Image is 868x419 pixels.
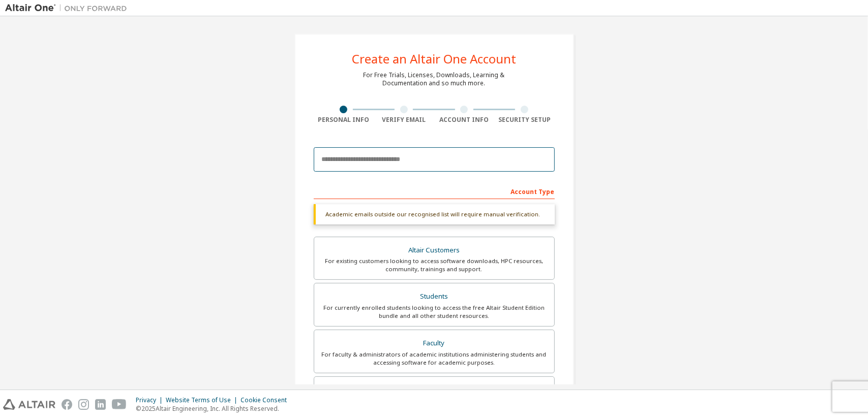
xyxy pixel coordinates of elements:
[320,383,548,397] div: Everyone else
[314,204,555,224] div: Academic emails outside our recognised list will require manual verification.
[434,116,495,124] div: Account Info
[320,257,548,273] div: For existing customers looking to access software downloads, HPC resources, community, trainings ...
[364,71,505,87] div: For Free Trials, Licenses, Downloads, Learning & Documentation and so much more.
[314,116,374,124] div: Personal Info
[320,304,548,320] div: For currently enrolled students looking to access the free Altair Student Edition bundle and all ...
[374,116,434,124] div: Verify Email
[314,183,555,199] div: Account Type
[95,399,106,410] img: linkedin.svg
[352,53,516,65] div: Create an Altair One Account
[320,336,548,350] div: Faculty
[78,399,89,410] img: instagram.svg
[112,399,127,410] img: youtube.svg
[320,350,548,367] div: For faculty & administrators of academic institutions administering students and accessing softwa...
[320,289,548,304] div: Students
[320,243,548,257] div: Altair Customers
[494,116,555,124] div: Security Setup
[136,404,293,413] p: © 2025 Altair Engineering, Inc. All Rights Reserved.
[241,396,293,404] div: Cookie Consent
[62,399,72,410] img: facebook.svg
[136,396,166,404] div: Privacy
[3,399,55,410] img: altair_logo.svg
[5,3,132,13] img: Altair One
[166,396,241,404] div: Website Terms of Use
